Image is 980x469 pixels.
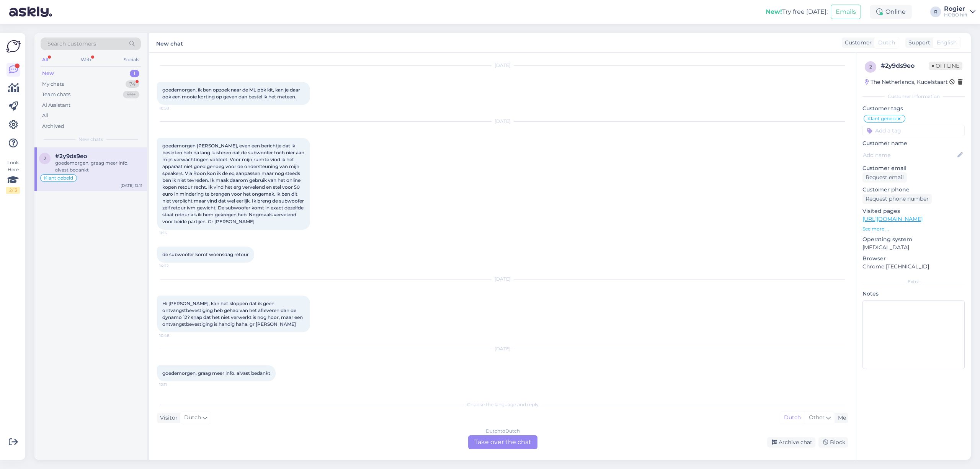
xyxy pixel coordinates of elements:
div: 74 [126,80,139,88]
img: Askly Logo [6,39,21,54]
p: Notes [862,290,965,298]
p: Customer name [862,139,965,147]
div: Try free [DATE]: [766,7,828,16]
div: Support [905,39,930,47]
div: Archive chat [767,437,815,448]
span: goedemorgen [PERSON_NAME], even een berichtje dat ik besloten heb na lang luisteren dat de subwoo... [162,143,305,224]
div: HOBO hifi [944,12,967,18]
p: Browser [862,255,965,263]
span: Klant gebeld [867,116,897,121]
div: [DATE] [157,62,848,69]
p: Customer phone [862,186,965,194]
div: Customer [842,39,872,47]
div: Take over the chat [468,435,537,449]
div: All [42,112,49,119]
div: My chats [42,80,64,88]
div: Extra [862,278,965,285]
div: R [930,7,941,17]
div: Dutch to Dutch [486,428,520,435]
a: [URL][DOMAIN_NAME] [862,216,923,222]
div: 99+ [123,91,139,98]
p: Operating system [862,235,965,243]
span: Hi [PERSON_NAME], kan het kloppen dat ik geen ontvangstbevestiging heb gehad van het afleveren da... [162,301,304,327]
span: New chats [78,136,103,143]
p: Customer email [862,164,965,172]
p: Customer tags [862,105,965,113]
span: 11:16 [159,230,188,236]
div: goedemorgen, graag meer info. alvast bedankt [55,160,142,173]
span: 12:11 [159,382,188,387]
span: de subwoofer komt woensdag retour [162,252,249,257]
span: 14:22 [159,263,188,269]
div: Web [79,55,93,65]
div: 2 / 3 [6,187,20,194]
div: Archived [42,123,64,130]
p: See more ... [862,226,965,232]
div: Request email [862,172,907,183]
div: # 2y9ds9eo [881,61,929,70]
div: Customer information [862,93,965,100]
div: [DATE] [157,345,848,352]
p: Visited pages [862,207,965,215]
input: Add a tag [862,125,965,136]
span: Search customers [47,40,96,48]
div: Online [870,5,912,19]
span: English [937,39,957,47]
div: Visitor [157,414,178,422]
span: 10:48 [159,333,188,338]
input: Add name [863,151,956,159]
div: Look Here [6,159,20,194]
span: Offline [929,62,962,70]
span: 2 [44,155,46,161]
span: goedemorgen, graag meer info. alvast bedankt [162,370,270,376]
div: The Netherlands, Kudelstaart [865,78,948,86]
span: Other [809,414,825,421]
span: Dutch [184,413,201,422]
span: 10:58 [159,105,188,111]
div: Me [835,414,846,422]
button: Emails [831,5,861,19]
span: 2 [869,64,872,70]
span: Klant gebeld [44,176,73,180]
div: Dutch [780,412,805,423]
span: Dutch [878,39,895,47]
div: Team chats [42,91,70,98]
b: New! [766,8,782,15]
label: New chat [156,38,183,48]
a: RogierHOBO hifi [944,6,975,18]
span: #2y9ds9eo [55,153,87,160]
p: [MEDICAL_DATA] [862,243,965,252]
div: [DATE] [157,276,848,283]
div: Choose the language and reply [157,401,848,408]
div: Rogier [944,6,967,12]
div: 1 [130,70,139,77]
span: goedemorgen, ik ben opzoek naar de ML pbk kit, kan je daar ook een mooie korting op geven dan bes... [162,87,301,100]
div: [DATE] 12:11 [121,183,142,188]
div: Socials [122,55,141,65]
div: Block [818,437,848,448]
div: New [42,70,54,77]
div: Request phone number [862,194,932,204]
div: [DATE] [157,118,848,125]
p: Chrome [TECHNICAL_ID] [862,263,965,271]
div: All [41,55,49,65]
div: AI Assistant [42,101,70,109]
